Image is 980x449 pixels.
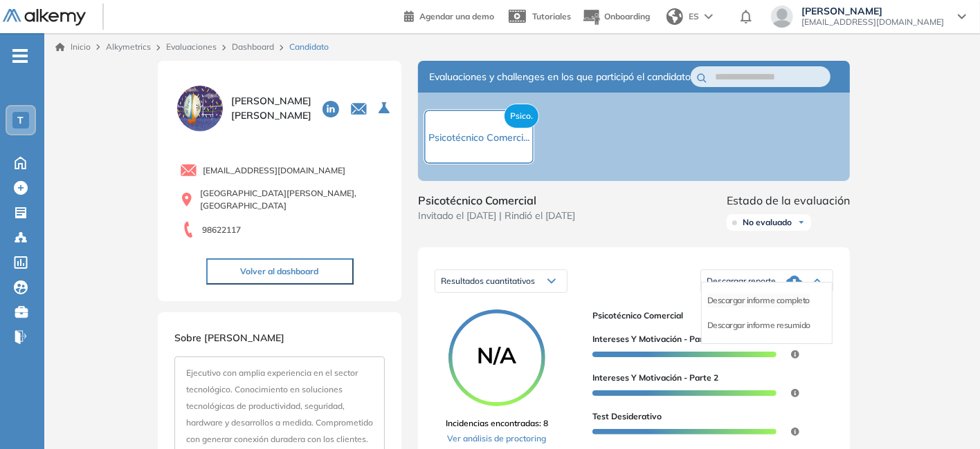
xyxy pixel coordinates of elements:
[707,294,810,307] li: Descargar informe completo
[707,318,810,332] li: Descargar informe resumido
[55,41,91,53] a: Inicio
[743,217,792,228] span: No evaluado
[727,192,850,209] span: Estado de la evaluación
[604,11,650,21] span: Onboarding
[3,9,86,26] img: Logo
[12,55,28,57] i: -
[448,344,545,366] span: N/A
[404,7,494,23] a: Agendar una demo
[106,41,151,52] span: Alkymetrics
[801,6,944,17] span: [PERSON_NAME]
[592,333,718,345] span: Intereses y Motivación - Parte 1
[373,96,398,121] button: Seleccione la evaluación activa
[232,41,274,52] a: Dashboard
[174,83,226,134] img: PROFILE_MENU_LOGO_USER
[592,372,718,384] span: Intereses y Motivación - Parte 2
[666,8,683,25] img: world
[446,417,548,430] span: Incidencias encontradas: 8
[441,276,535,286] span: Resultados cuantitativos
[797,218,806,227] img: Ícono de flecha
[174,332,284,344] span: Sobre [PERSON_NAME]
[418,209,575,223] span: Invitado el [DATE] | Rindió el [DATE]
[203,164,345,177] span: [EMAIL_ADDRESS][DOMAIN_NAME]
[200,187,385,212] span: [GEOGRAPHIC_DATA][PERSON_NAME], [GEOGRAPHIC_DATA]
[582,2,650,32] button: Onboarding
[202,224,241,236] span: 98622117
[689,10,699,23] span: ES
[446,432,548,445] a: Ver análisis de proctoring
[419,11,494,21] span: Agendar una demo
[289,41,329,53] span: Candidato
[592,309,822,322] span: Psicotécnico Comercial
[532,11,571,21] span: Tutoriales
[707,276,776,287] span: Descargar reporte
[428,131,529,144] span: Psicotécnico Comerci...
[801,17,944,28] span: [EMAIL_ADDRESS][DOMAIN_NAME]
[504,104,539,128] span: Psico.
[166,41,217,52] a: Evaluaciones
[206,258,354,285] button: Volver al dashboard
[18,115,24,126] span: T
[429,70,691,84] span: Evaluaciones y challenges en los que participó el candidato
[231,94,311,123] span: [PERSON_NAME] [PERSON_NAME]
[418,192,575,209] span: Psicotécnico Comercial
[705,14,713,19] img: arrow
[592,410,662,423] span: Test Desiderativo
